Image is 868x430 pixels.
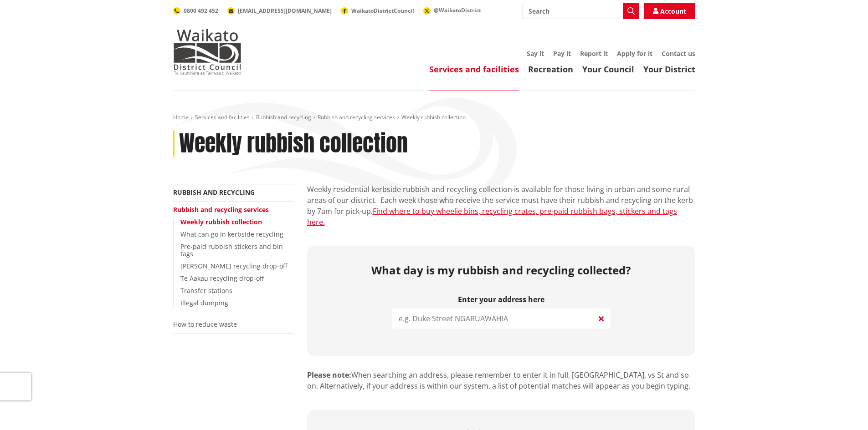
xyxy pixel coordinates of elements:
span: 0800 492 452 [184,7,218,15]
h2: What day is my rubbish and recycling collected? [314,264,688,277]
a: Find where to buy wheelie bins, recycling crates, pre-paid rubbish bags, stickers and tags here. [307,206,677,227]
nav: breadcrumb [173,114,695,121]
a: Rubbish and recycling [173,188,255,197]
img: Waikato District Council - Te Kaunihera aa Takiwaa o Waikato [173,29,241,75]
span: [EMAIL_ADDRESS][DOMAIN_NAME] [238,7,332,15]
span: @WaikatoDistrict [434,6,481,14]
a: Say it [527,49,544,58]
a: Account [644,3,695,19]
a: Report it [580,49,608,58]
input: e.g. Duke Street NGARUAWAHIA [392,309,611,329]
strong: Please note: [307,370,351,380]
a: Illegal dumping [180,298,228,307]
a: Your District [643,64,695,75]
a: Pre-paid rubbish stickers and bin tags [180,242,283,258]
a: What can go in kerbside recycling [180,230,283,238]
a: [PERSON_NAME] recycling drop-off [180,262,287,270]
input: Search input [523,3,639,19]
a: How to reduce waste [173,320,237,329]
a: Your Council [582,64,634,75]
span: Weekly rubbish collection [401,113,466,121]
a: Rubbish and recycling services [318,113,395,121]
p: When searching an address, please remember to enter it in full, [GEOGRAPHIC_DATA], vs St and so o... [307,369,695,391]
a: Pay it [553,49,571,58]
a: Transfer stations [180,286,232,295]
a: Home [173,113,189,121]
a: 0800 492 452 [173,7,218,15]
p: Weekly residential kerbside rubbish and recycling collection is available for those living in urb... [307,184,695,228]
span: WaikatoDistrictCouncil [351,7,414,15]
a: Weekly rubbish collection [180,218,262,226]
a: Contact us [662,49,695,58]
a: Rubbish and recycling services [173,205,269,214]
a: Services and facilities [429,64,519,75]
a: Recreation [528,64,573,75]
a: Te Aakau recycling drop-off [180,274,264,283]
a: [EMAIL_ADDRESS][DOMAIN_NAME] [227,7,332,15]
a: Apply for it [617,49,652,58]
h1: Weekly rubbish collection [179,131,408,157]
a: WaikatoDistrictCouncil [341,7,414,15]
a: Services and facilities [195,113,250,121]
label: Enter your address here [392,295,611,304]
a: Rubbish and recycling [256,113,311,121]
a: @WaikatoDistrict [423,6,481,14]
